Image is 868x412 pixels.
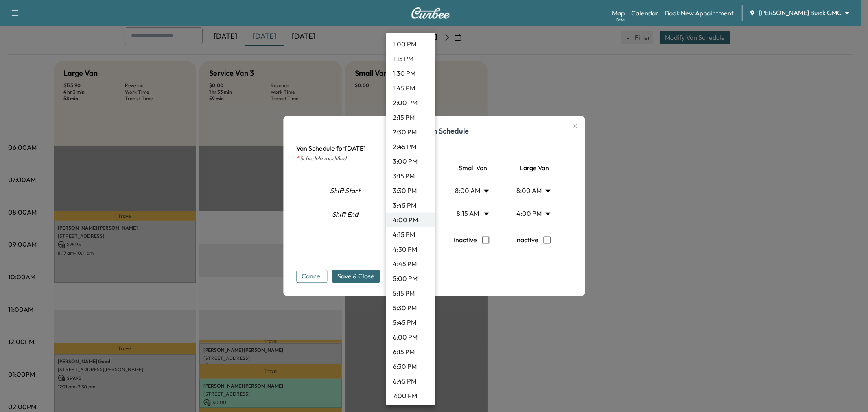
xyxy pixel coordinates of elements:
[386,169,435,183] li: 3:15 PM
[386,37,435,51] li: 1:00 PM
[386,388,435,403] li: 7:00 PM
[386,139,435,154] li: 2:45 PM
[386,213,435,227] li: 4:00 PM
[386,359,435,374] li: 6:30 PM
[386,81,435,95] li: 1:45 PM
[386,125,435,139] li: 2:30 PM
[386,286,435,300] li: 5:15 PM
[386,374,435,388] li: 6:45 PM
[386,300,435,315] li: 5:30 PM
[386,330,435,344] li: 6:00 PM
[386,51,435,66] li: 1:15 PM
[386,256,435,271] li: 4:45 PM
[386,110,435,125] li: 2:15 PM
[386,183,435,198] li: 3:30 PM
[386,154,435,169] li: 3:00 PM
[386,227,435,242] li: 4:15 PM
[386,66,435,81] li: 1:30 PM
[386,344,435,359] li: 6:15 PM
[386,95,435,110] li: 2:00 PM
[386,242,435,256] li: 4:30 PM
[386,198,435,213] li: 3:45 PM
[386,271,435,286] li: 5:00 PM
[386,315,435,330] li: 5:45 PM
